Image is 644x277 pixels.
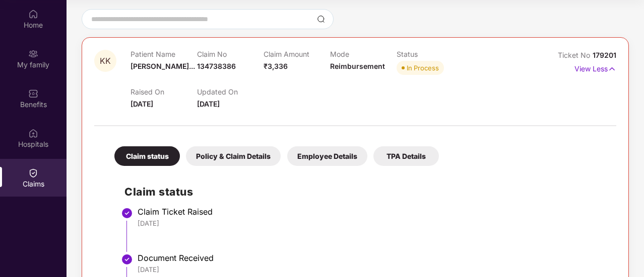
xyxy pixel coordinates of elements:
div: In Process [407,63,439,73]
div: [DATE] [138,219,606,228]
div: Claim Ticket Raised [138,207,606,217]
p: Status [397,50,463,58]
div: Document Received [138,253,606,263]
p: Patient Name [131,50,197,58]
img: svg+xml;base64,PHN2ZyB3aWR0aD0iMjAiIGhlaWdodD0iMjAiIHZpZXdCb3g9IjAgMCAyMCAyMCIgZmlsbD0ibm9uZSIgeG... [28,49,38,59]
img: svg+xml;base64,PHN2ZyBpZD0iQ2xhaW0iIHhtbG5zPSJodHRwOi8vd3d3LnczLm9yZy8yMDAwL3N2ZyIgd2lkdGg9IjIwIi... [28,168,38,178]
p: Raised On [131,87,197,96]
span: ₹3,336 [264,62,288,70]
div: [DATE] [138,265,606,274]
img: svg+xml;base64,PHN2ZyBpZD0iSG9tZSIgeG1sbnM9Imh0dHA6Ly93d3cudzMub3JnLzIwMDAvc3ZnIiB3aWR0aD0iMjAiIG... [28,9,38,19]
p: Mode [330,50,397,58]
span: KK [100,57,111,65]
img: svg+xml;base64,PHN2ZyB4bWxucz0iaHR0cDovL3d3dy53My5vcmcvMjAwMC9zdmciIHdpZHRoPSIxNyIgaGVpZ2h0PSIxNy... [608,63,616,74]
span: 179201 [593,51,616,59]
div: Claim status [114,146,180,166]
span: [DATE] [131,100,153,108]
img: svg+xml;base64,PHN2ZyBpZD0iSG9zcGl0YWxzIiB4bWxucz0iaHR0cDovL3d3dy53My5vcmcvMjAwMC9zdmciIHdpZHRoPS... [28,128,38,138]
p: View Less [574,61,616,74]
img: svg+xml;base64,PHN2ZyBpZD0iQmVuZWZpdHMiIHhtbG5zPSJodHRwOi8vd3d3LnczLm9yZy8yMDAwL3N2ZyIgd2lkdGg9Ij... [28,88,38,99]
h2: Claim status [124,183,606,200]
span: [PERSON_NAME]... [131,62,195,70]
div: TPA Details [373,146,439,166]
img: svg+xml;base64,PHN2ZyBpZD0iU3RlcC1Eb25lLTMyeDMyIiB4bWxucz0iaHR0cDovL3d3dy53My5vcmcvMjAwMC9zdmciIH... [121,207,133,219]
span: [DATE] [197,100,220,108]
p: Claim Amount [264,50,330,58]
span: Reimbursement [330,62,385,70]
div: Employee Details [287,146,367,166]
img: svg+xml;base64,PHN2ZyBpZD0iU3RlcC1Eb25lLTMyeDMyIiB4bWxucz0iaHR0cDovL3d3dy53My5vcmcvMjAwMC9zdmciIH... [121,253,133,265]
p: Updated On [197,87,264,96]
img: svg+xml;base64,PHN2ZyBpZD0iU2VhcmNoLTMyeDMyIiB4bWxucz0iaHR0cDovL3d3dy53My5vcmcvMjAwMC9zdmciIHdpZH... [317,15,325,23]
p: Claim No [197,50,264,58]
span: 134738386 [197,62,236,70]
div: Policy & Claim Details [186,146,281,166]
span: Ticket No [558,51,593,59]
